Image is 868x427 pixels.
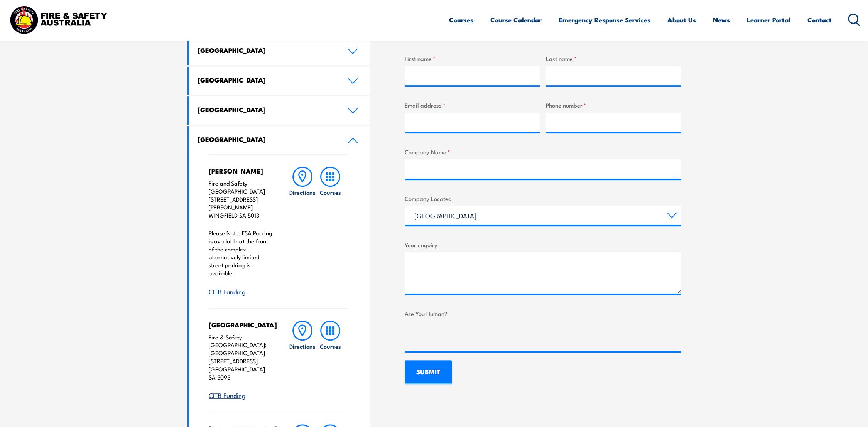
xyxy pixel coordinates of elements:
a: CITB Funding [209,390,246,400]
h4: [GEOGRAPHIC_DATA] [198,135,336,143]
label: Are You Human? [405,309,681,318]
a: [GEOGRAPHIC_DATA] [189,126,370,154]
a: Courses [449,10,473,30]
a: [GEOGRAPHIC_DATA] [189,67,370,95]
label: Phone number [546,101,681,110]
h4: [PERSON_NAME] [209,167,273,175]
label: Email address [405,101,540,110]
label: Company Name [405,147,681,156]
a: [GEOGRAPHIC_DATA] [189,37,370,65]
a: [GEOGRAPHIC_DATA] [189,96,370,125]
input: SUBMIT [405,360,452,384]
a: Courses [316,167,344,296]
label: Company Located [405,194,681,203]
h6: Directions [289,188,316,196]
p: Fire and Safety [GEOGRAPHIC_DATA] [STREET_ADDRESS][PERSON_NAME] WINGFIELD SA 5013 [209,179,273,219]
a: Directions [289,321,316,400]
a: About Us [667,10,696,30]
h4: [GEOGRAPHIC_DATA] [198,46,336,54]
h6: Courses [320,342,341,350]
h4: [GEOGRAPHIC_DATA] [209,321,273,329]
a: CITB Funding [209,287,246,296]
a: Emergency Response Services [559,10,650,30]
a: Directions [289,167,316,296]
label: Your enquiry [405,240,681,249]
a: Contact [807,10,832,30]
h6: Directions [289,342,316,350]
label: Last name [546,54,681,63]
a: Learner Portal [747,10,790,30]
a: Courses [316,321,344,400]
iframe: reCAPTCHA [405,321,522,351]
p: Please Note: FSA Parking is available at the front of the complex, alternatively limited street p... [209,229,273,277]
h4: [GEOGRAPHIC_DATA] [198,105,336,114]
a: Course Calendar [490,10,542,30]
label: First name [405,54,540,63]
h6: Courses [320,188,341,196]
a: News [713,10,730,30]
p: Fire & Safety [GEOGRAPHIC_DATA]: [GEOGRAPHIC_DATA] [STREET_ADDRESS] [GEOGRAPHIC_DATA] SA 5095 [209,333,273,381]
h4: [GEOGRAPHIC_DATA] [198,76,336,84]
